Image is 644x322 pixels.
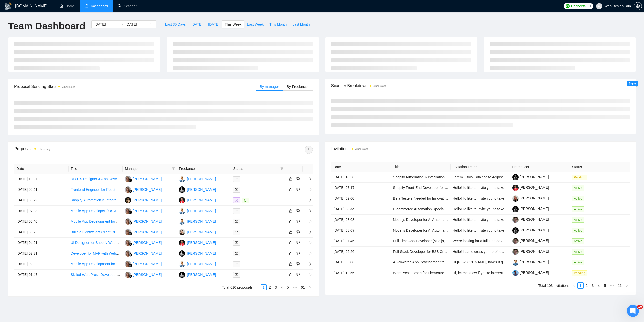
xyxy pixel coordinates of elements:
a: UI Designer for Shopify Website [71,241,121,245]
input: Start date [94,22,117,27]
span: like [289,177,292,181]
span: dislike [296,262,300,266]
div: [PERSON_NAME] [133,176,162,182]
a: IT[PERSON_NAME] [179,177,216,181]
img: IT [179,218,185,225]
img: MC [125,208,131,214]
img: MC [125,250,131,257]
span: message [244,199,247,202]
span: dislike [296,273,300,277]
a: MC[PERSON_NAME] [125,240,162,244]
span: mail [235,241,238,244]
a: [PERSON_NAME] [512,207,549,211]
a: Beta Testers Needed for Innovative Shopify Inventory Forecasting App [393,196,503,200]
a: Full-Stack Developer for B2B Cross-Border Payment Platform [393,250,490,254]
a: 5 [285,285,291,290]
td: Mobile App Developer (iOS & Android) – Alarm + BLE Integration [69,206,123,216]
span: Last Month [292,22,310,27]
div: [PERSON_NAME] [187,229,216,235]
div: [PERSON_NAME] [187,197,216,203]
span: dislike [296,219,300,223]
li: 11 [616,282,624,289]
li: 3 [590,282,596,289]
img: MC [125,272,131,278]
a: Frontend Engineer for React Web Application [71,187,142,192]
a: Active [572,196,586,200]
div: Proposals [14,146,163,154]
td: [DATE] 02:00 [331,193,391,204]
a: MC[PERSON_NAME] [125,209,162,213]
span: like [289,241,292,245]
button: dislike [295,240,301,246]
button: dislike [295,272,301,278]
th: Status [570,162,630,172]
img: MC [125,261,131,267]
button: like [287,272,294,278]
a: [PERSON_NAME] [512,260,549,264]
img: c1gL6zrSnaLfgYKYkFATEphiaYUktmWufcnFf0LjwKMSqAgMgbkjeeCFT-2vzQzOoS [512,227,519,234]
td: Mobile App Development for Dental Impressions Feedback [69,216,123,227]
a: 2 [267,285,273,290]
a: IT[PERSON_NAME] [179,262,216,266]
td: [DATE] 00:44 [331,204,391,215]
td: Node.js Developer for AI Automation with METRC Platform [391,215,451,225]
th: Freelancer [177,164,231,174]
button: like [287,186,294,193]
button: This Month [266,20,289,28]
span: right [305,209,312,213]
span: like [289,219,292,223]
span: right [308,286,311,289]
span: left [573,284,576,287]
li: 2 [584,282,590,289]
span: Active [572,196,584,201]
a: MC[PERSON_NAME] [125,187,162,191]
a: [PERSON_NAME] [512,196,549,200]
a: Mobile App Development for Utility Consumption Monitoring [71,262,164,266]
a: Active [572,260,586,264]
a: [PERSON_NAME] [512,228,549,232]
td: Beta Testers Needed for Innovative Shopify Inventory Forecasting App [391,193,451,204]
td: Shopify Automation & Integration Specialist [391,172,451,183]
a: WordPress Expert for Elementor Design Fixes [393,271,465,275]
a: MC[PERSON_NAME] [125,177,162,181]
td: UI / UX Designer & App Developer (Stage 1: Figma Interface) [69,174,123,184]
button: like [287,261,294,267]
button: right [307,284,313,290]
span: like [289,209,292,213]
span: Pending [572,175,587,180]
td: [DATE] 07:17 [331,183,391,193]
img: MC [125,240,131,246]
li: 5 [602,282,608,289]
a: 2 [584,283,589,288]
li: 3 [273,284,279,290]
td: [DATE] 07:03 [14,206,69,216]
img: gigradar-bm.png [129,253,132,257]
span: Active [572,249,584,255]
a: [PERSON_NAME] [512,185,549,190]
th: Date [14,164,69,174]
img: MC [125,218,131,225]
a: Skilled WordPress Developer with AI skills [71,273,137,277]
span: right [305,188,312,191]
img: gigradar-bm.png [129,189,132,193]
a: Pending [572,175,589,179]
button: right [624,282,630,289]
time: 3 hours ago [355,148,369,150]
button: like [287,240,294,246]
div: [PERSON_NAME] [133,261,162,267]
img: NR [125,197,131,203]
a: Mobile App Developer (iOS & Android) – Alarm + BLE Integration [71,209,172,213]
img: gigradar-bm.png [129,179,132,182]
span: like [289,187,292,192]
a: MC[PERSON_NAME] [125,272,162,276]
a: 4 [596,283,601,288]
img: MC [125,176,131,182]
div: [PERSON_NAME] [133,219,162,224]
li: Next 5 Pages [608,282,616,289]
span: filter [279,165,284,173]
a: AT[PERSON_NAME] [179,198,216,202]
span: dislike [296,177,300,181]
td: [DATE] 10:27 [14,174,69,184]
a: AT[PERSON_NAME] [179,240,216,244]
span: mail [235,188,238,191]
